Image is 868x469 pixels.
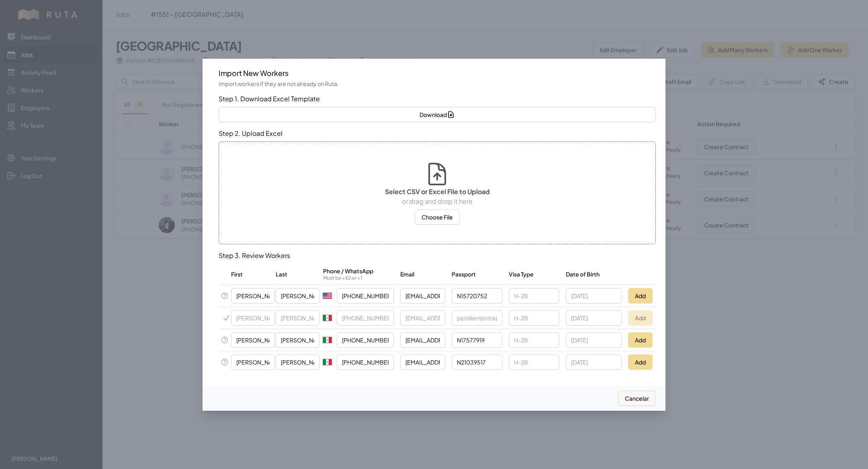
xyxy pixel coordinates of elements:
[563,264,625,285] th: Date of Birth
[323,275,394,281] p: Must be +52 or +1
[628,310,653,326] button: Add
[337,354,394,370] input: Enter phone number
[219,107,656,122] button: Download
[628,354,653,370] button: Add
[320,264,397,285] th: Phone / WhatsApp
[397,264,448,285] th: Email
[219,251,656,260] h3: Step 3. Review Workers
[506,264,563,285] th: Visa Type
[231,264,275,285] th: First
[385,187,490,197] p: Select CSV or Excel File to Upload
[448,264,506,285] th: Passport
[385,197,490,206] p: or drag and drop it here
[337,310,394,326] input: Enter phone number
[275,264,320,285] th: Last
[219,80,656,88] p: Import workers if they are not already on Ruta.
[415,209,460,225] button: Choose File
[628,288,653,303] button: Add
[219,129,656,138] h3: Step 2. Upload Excel
[628,332,653,348] button: Add
[337,332,394,348] input: Enter phone number
[219,94,656,104] h3: Step 1. Download Excel Template
[219,68,656,78] h3: Import New Workers
[618,391,656,406] button: Cancelar
[337,288,394,303] input: Enter phone number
